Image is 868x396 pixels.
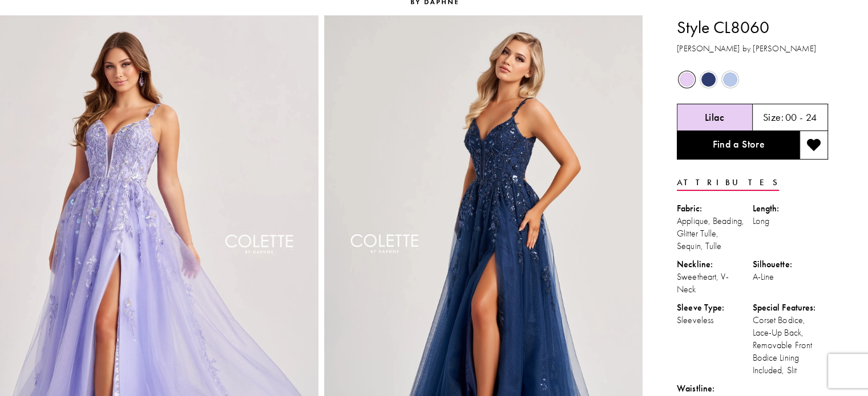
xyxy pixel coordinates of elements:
[753,314,829,377] div: Corset Bodice, Lace-Up Back, Removable Front Bodice Lining Included, Slit
[720,70,740,89] div: Bluebell
[753,258,829,271] div: Silhouette:
[677,314,753,326] div: Sleeveless
[699,70,718,89] div: Navy Blue
[753,215,829,227] div: Long
[753,271,829,283] div: A-Line
[677,258,753,271] div: Neckline:
[800,131,828,160] button: Add to wishlist
[677,15,828,39] h1: Style CL8060
[677,69,828,91] div: Product color controls state depends on size chosen
[753,202,829,215] div: Length:
[763,111,784,124] span: Size:
[705,112,725,123] h5: Chosen color
[677,70,697,89] div: Lilac
[677,301,753,314] div: Sleeve Type:
[677,271,753,296] div: Sweetheart, V-Neck
[753,301,829,314] div: Special Features:
[785,112,817,123] h5: 00 - 24
[677,131,800,160] a: Find a Store
[677,215,753,252] div: Applique, Beading, Glitter Tulle, Sequin, Tulle
[677,174,779,191] a: Attributes
[677,202,753,215] div: Fabric:
[677,42,828,55] h3: [PERSON_NAME] by [PERSON_NAME]
[677,382,753,395] div: Waistline:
